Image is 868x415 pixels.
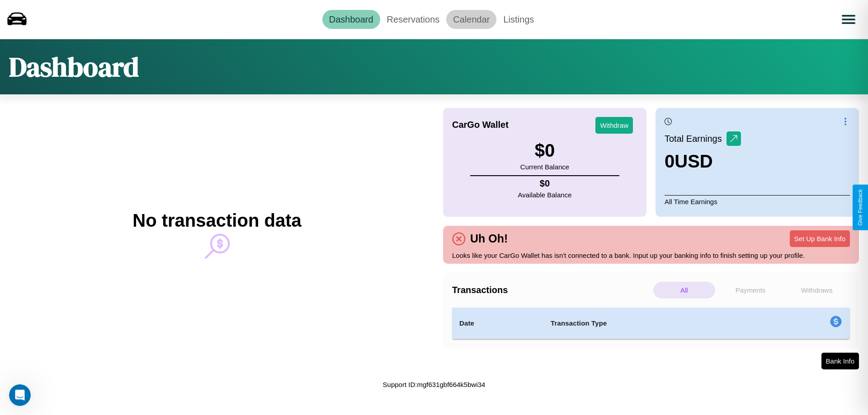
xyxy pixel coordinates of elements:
h4: $ 0 [518,178,572,189]
p: Total Earnings [665,131,726,147]
p: Support ID: mgf631gbf664k5bwi34 [383,378,486,391]
button: Set Up Bank Info [790,230,850,247]
p: Available Balance [518,189,572,201]
button: Withdraw [595,117,633,134]
p: Looks like your CarGo Wallet has isn't connected to a bank. Input up your banking info to finish ... [452,249,850,261]
h2: No transaction data [132,210,301,231]
button: Open menu [836,7,861,32]
a: Calendar [446,10,496,29]
a: Reservations [380,10,447,29]
h4: Date [459,318,536,329]
p: Current Balance [520,161,569,173]
h1: Dashboard [9,48,139,85]
a: Listings [496,10,541,29]
h4: Transactions [452,285,651,295]
button: Bank Info [821,353,859,369]
div: Give Feedback [857,189,863,226]
p: All [653,282,715,298]
h4: Transaction Type [551,318,756,329]
iframe: Intercom live chat [9,384,31,406]
a: Dashboard [322,10,380,29]
p: Payments [720,282,782,298]
h4: CarGo Wallet [452,120,509,130]
h4: Uh Oh! [466,232,512,245]
table: simple table [452,308,850,339]
h3: $ 0 [520,140,569,161]
p: All Time Earnings [665,195,850,208]
h3: 0 USD [665,151,741,172]
p: Withdraws [786,282,848,298]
